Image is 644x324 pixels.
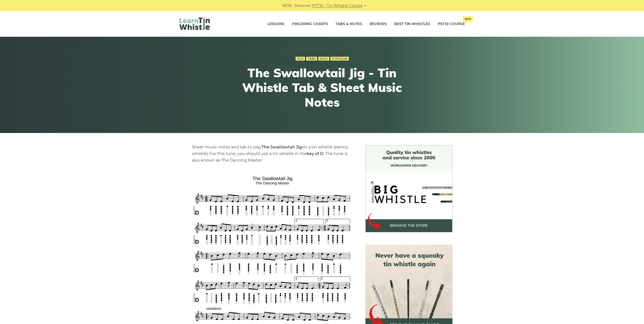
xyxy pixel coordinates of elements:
[292,18,328,30] a: Fingering Charts
[394,18,430,30] a: Best Tin Whistles
[330,57,349,61] a: Popular
[192,144,353,164] p: Sheet music notes and tab to play on a tin whistle (penny whistle). For this tune, you should use...
[179,17,210,30] img: LearnTinWhistle.com
[261,145,302,149] strong: The Swallowtail Jig
[365,145,452,232] img: BigWhistle Tin Whistle Store
[296,57,305,61] a: Jigs
[307,151,323,156] strong: key of D
[370,18,387,30] a: Reviews
[438,18,465,30] a: PST10 CourseNew
[267,18,284,30] a: Lessons
[336,18,362,30] a: Tabs & Notes
[229,66,415,109] h1: The Swallowtail Jig - Tin Whistle Tab & Sheet Music Notes
[306,57,317,61] a: Tabs
[318,57,329,61] a: Easy
[463,16,473,22] span: New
